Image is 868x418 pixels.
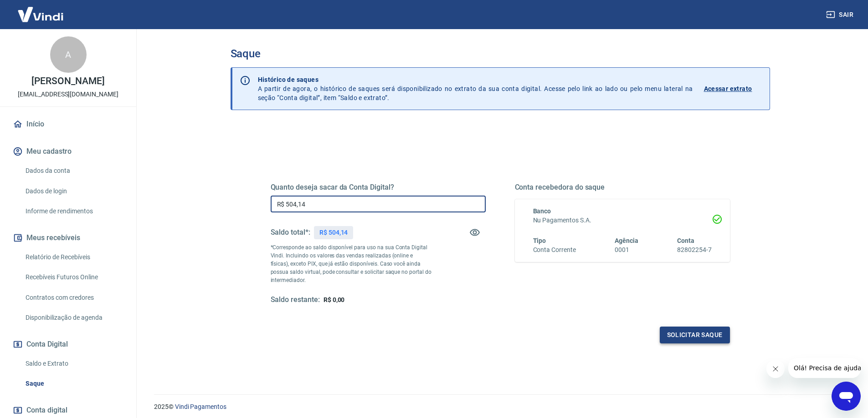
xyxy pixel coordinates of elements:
a: Contratos com credores [22,288,125,307]
a: Saldo e Extrato [22,354,125,373]
span: Tipo [533,237,546,244]
a: Vindi Pagamentos [175,403,226,410]
h6: 0001 [615,245,638,255]
h5: Saldo restante: [271,295,320,305]
a: Dados da conta [22,161,125,180]
h5: Quanto deseja sacar da Conta Digital? [271,183,486,192]
h3: Saque [231,47,770,60]
h5: Conta recebedora do saque [515,183,730,192]
span: Banco [533,207,551,215]
p: [EMAIL_ADDRESS][DOMAIN_NAME] [18,90,118,99]
button: Solicitar saque [660,327,730,343]
a: Dados de login [22,182,125,201]
img: Vindi [11,0,70,28]
a: Relatório de Recebíveis [22,248,125,267]
iframe: Close message [766,360,785,378]
iframe: Button to launch messaging window [832,382,861,411]
button: Meu cadastro [11,141,125,161]
p: [PERSON_NAME] [31,76,104,86]
button: Meus recebíveis [11,228,125,248]
a: Recebíveis Futuros Online [22,268,125,287]
p: Acessar extrato [704,84,752,93]
p: 2025 © [154,402,846,412]
h6: 82802254-7 [677,245,712,255]
a: Saque [22,374,125,393]
a: Disponibilização de agenda [22,308,125,327]
span: Conta [677,237,694,244]
a: Informe de rendimentos [22,202,125,221]
button: Sair [824,6,857,23]
a: Início [11,114,125,134]
span: Olá! Precisa de ajuda? [5,6,77,14]
p: R$ 504,14 [319,228,348,237]
h5: Saldo total*: [271,228,310,237]
p: *Corresponde ao saldo disponível para uso na sua Conta Digital Vindi. Incluindo os valores das ve... [271,243,432,284]
span: Agência [615,237,638,244]
h6: Nu Pagamentos S.A. [533,216,712,225]
span: R$ 0,00 [324,296,345,303]
span: Conta digital [26,404,67,417]
iframe: Message from company [788,358,861,378]
a: Acessar extrato [704,75,762,102]
p: Histórico de saques [258,75,693,84]
div: A [50,36,87,73]
p: A partir de agora, o histórico de saques será disponibilizado no extrato da sua conta digital. Ac... [258,75,693,102]
button: Conta Digital [11,334,125,354]
h6: Conta Corrente [533,245,576,255]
